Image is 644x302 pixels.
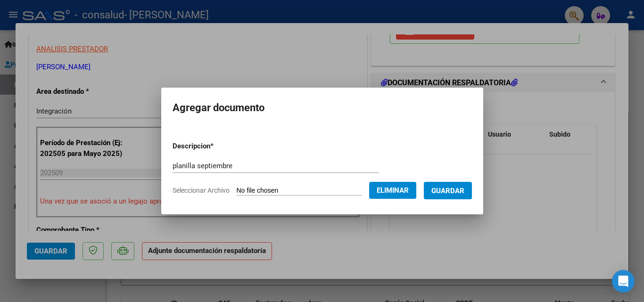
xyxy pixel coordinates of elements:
[424,182,472,199] button: Guardar
[369,182,416,199] button: Eliminar
[431,187,464,195] span: Guardar
[173,187,230,194] span: Seleccionar Archivo
[612,270,635,293] div: Open Intercom Messenger
[173,99,472,117] h2: Agregar documento
[377,186,409,195] span: Eliminar
[173,141,263,152] p: Descripcion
